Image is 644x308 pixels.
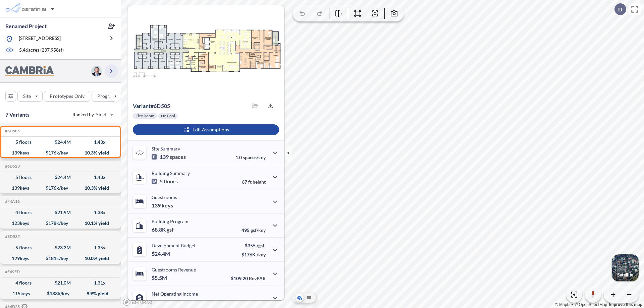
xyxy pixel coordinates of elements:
[575,302,607,307] a: OpenStreetMap
[92,91,128,102] button: Program
[17,91,43,102] button: Site
[243,155,266,160] span: spaces/key
[152,178,178,185] p: 5
[242,179,266,185] p: 67
[161,113,175,119] p: No Pool
[19,35,61,43] p: [STREET_ADDRESS]
[133,103,151,109] span: Variant
[152,219,189,224] p: Building Program
[241,252,266,257] p: $176K
[235,155,266,160] p: 1.0
[152,153,186,160] p: 139
[193,126,229,133] p: Edit Assumptions
[164,178,178,185] span: floors
[257,252,266,257] span: /key
[167,226,174,233] span: gsf
[133,124,279,135] button: Edit Assumptions
[249,275,266,281] span: RevPAR
[5,111,30,119] p: 7 Variants
[50,93,85,100] p: Prototypes Only
[231,275,266,281] p: $109.20
[241,243,266,248] p: $355
[612,254,639,281] img: Switcher Image
[136,113,154,119] p: Flex Room
[241,227,266,233] p: 495
[4,269,20,274] h5: Click to copy the code
[97,93,116,100] p: Program
[19,47,64,54] p: 5.46 acres ( 237,958 sf)
[152,226,174,233] p: 68.8K
[152,243,196,248] p: Development Budget
[251,300,266,305] span: margin
[248,179,252,185] span: ft
[152,170,190,176] p: Building Summary
[251,227,266,233] span: gsf/key
[4,234,20,239] h5: Click to copy the code
[67,109,117,120] button: Ranked by Yield
[555,302,574,307] a: Mapbox
[609,302,642,307] a: Improve this map
[91,66,102,76] img: user logo
[617,272,633,278] p: Satellite
[612,254,639,281] button: Switcher ImageSatellite
[96,111,107,118] span: Yield
[5,22,47,30] p: Renamed Project
[4,199,20,204] h5: Click to copy the code
[152,274,168,281] p: $5.5M
[162,202,173,209] span: keys
[152,194,177,200] p: Guestrooms
[152,146,180,151] p: Site Summary
[152,291,198,297] p: Net Operating Income
[133,103,170,109] p: # 6d505
[152,299,168,305] p: $2.5M
[257,243,264,248] span: /gsf
[4,129,20,133] h5: Click to copy the code
[305,294,313,302] button: Site Plan
[170,153,186,160] span: spaces
[152,250,171,257] p: $24.4M
[237,300,266,305] p: 45.0%
[4,164,20,169] h5: Click to copy the code
[618,6,622,12] p: D
[123,298,152,306] a: Mapbox homepage
[152,202,173,209] p: 139
[44,91,90,102] button: Prototypes Only
[5,66,54,76] img: BrandImage
[23,93,31,100] p: Site
[296,294,304,302] button: Aerial View
[152,267,196,272] p: Guestrooms Revenue
[253,179,266,185] span: height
